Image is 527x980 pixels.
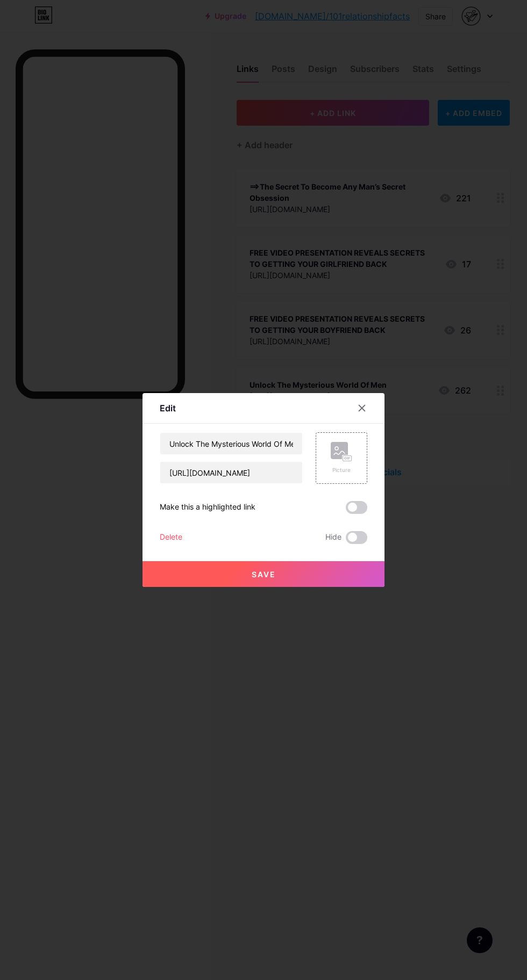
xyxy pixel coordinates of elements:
div: Picture [331,466,352,474]
button: Save [143,561,384,587]
span: Hide [325,531,341,544]
input: URL [160,462,302,483]
span: Save [252,570,276,579]
input: Title [160,433,302,454]
div: Edit [160,402,176,415]
div: Make this a highlighted link [160,501,255,514]
div: Delete [160,531,182,544]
